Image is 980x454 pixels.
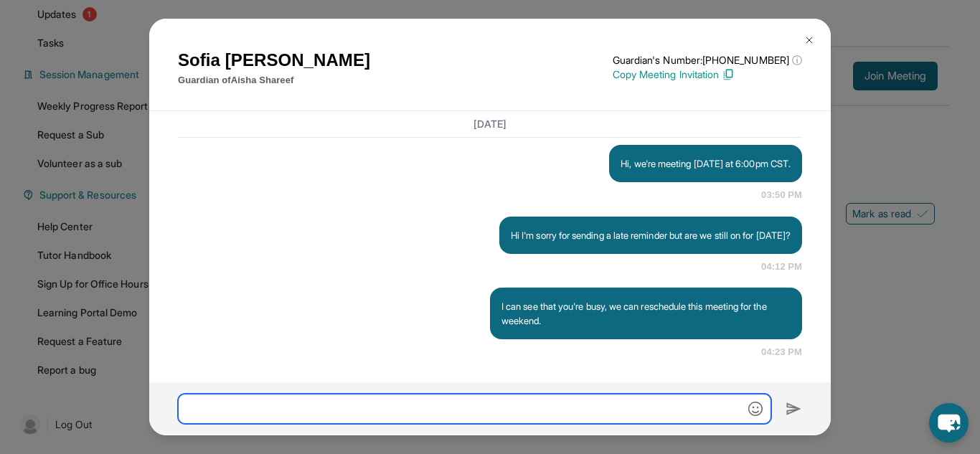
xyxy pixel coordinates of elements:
span: 04:12 PM [761,260,802,274]
h3: [DATE] [178,117,802,131]
img: Close Icon [804,34,815,46]
p: Hi I'm sorry for sending a late reminder but are we still on for [DATE]? [511,228,791,242]
p: Guardian of Aisha Shareef [178,73,370,88]
img: Copy Icon [722,68,735,81]
h1: Sofia [PERSON_NAME] [178,47,370,73]
span: 04:23 PM [761,345,802,359]
p: Hi, we're meeting [DATE] at 6:00pm CST. [621,156,791,171]
p: Copy Meeting Invitation [613,67,802,82]
img: Emoji [748,402,763,416]
span: 03:50 PM [761,188,802,202]
span: ⓘ [792,53,802,67]
button: chat-button [929,403,969,443]
p: I can see that you're busy, we can reschedule this meeting for the weekend. [501,299,791,328]
img: Send icon [786,400,802,417]
p: Guardian's Number: [PHONE_NUMBER] [613,53,802,67]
